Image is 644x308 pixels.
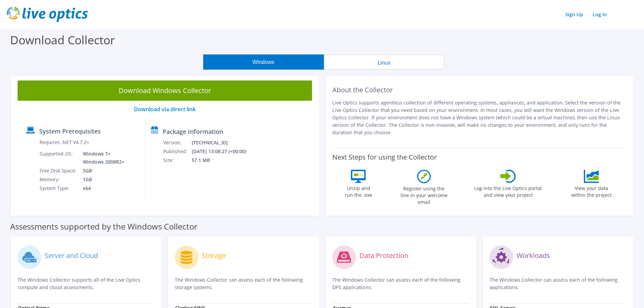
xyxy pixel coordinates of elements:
[78,175,126,184] td: 1GB
[332,276,469,291] p: The Windows Collector can assess each of the following DPS applications.
[18,80,312,101] a: Download Windows Collector
[45,252,98,259] label: Server and Cloud
[343,183,374,198] label: Unzip and run the .exe
[39,128,101,135] label: System Prerequisites
[332,99,627,136] p: Live Optics supports agentless collection of different operating systems, appliances, and applica...
[78,149,126,166] td: Windows 7+ Windows 2008R2+
[562,9,587,19] a: Sign Up
[332,86,627,94] h2: About the Collector
[163,128,223,135] label: Package Information
[589,9,610,19] a: Log In
[18,276,154,291] p: The Windows Collector supports all of the Live Optics compute and cloud assessments.
[10,223,197,230] label: Assessments supported by the Windows Collector
[474,183,542,198] label: Log into the Live Optics portal and view your project
[78,166,126,175] td: 5GB
[78,184,126,193] td: x64
[490,276,626,291] p: The Windows Collector can assess each of the following applications.
[10,32,115,48] label: Download Collector
[359,252,408,259] label: Data Protection
[175,276,312,291] p: The Windows Collector can assess each of the following storage systems.
[7,7,88,22] img: live_optics_svg.svg
[39,184,78,193] td: System Type:
[163,138,191,147] td: Version:
[399,183,449,206] label: Register using the line in your welcome email
[134,105,196,113] a: Download via direct link
[191,147,255,156] td: [DATE] 13:08:27 (+00:00)
[332,153,437,161] label: Next Steps for using the Collector
[39,175,78,184] td: Memory:
[203,54,324,70] button: Windows
[163,147,191,156] td: Published:
[163,156,191,165] td: Size:
[40,139,89,146] label: Requires .NET V4.7.2+
[191,138,255,147] td: [TECHNICAL_ID]
[191,156,255,165] td: 57.1 MB
[517,252,550,259] label: Workloads
[39,166,78,175] td: Free Disk Space:
[39,149,78,166] td: Supported OS:
[567,183,616,198] label: View your data within the project
[202,252,226,259] label: Storage
[324,54,445,70] button: Linux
